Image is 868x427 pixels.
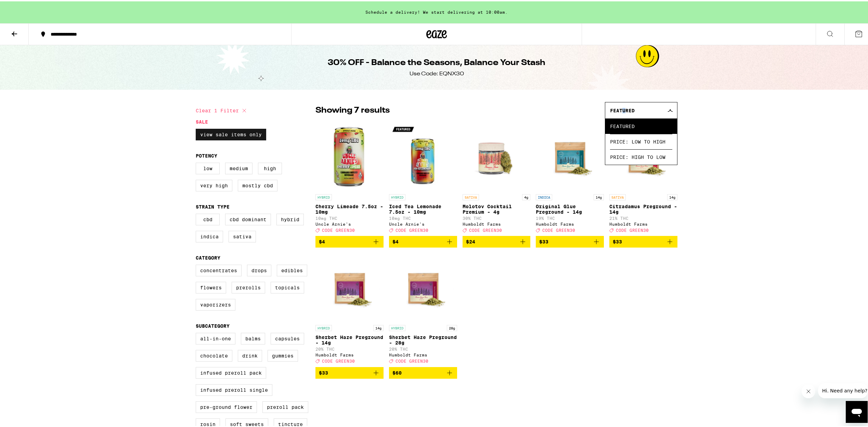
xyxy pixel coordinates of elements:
[539,238,548,243] span: $33
[315,333,384,344] p: Sherbet Haze Preground - 14g
[315,202,384,213] p: Cherry Limeade 7.5oz - 10mg
[410,69,464,76] div: Use Code: EQNX30
[609,235,677,246] button: Add to bag
[315,221,384,225] div: Uncle Arnie's
[609,193,626,199] p: SATIVA
[196,212,220,224] label: CBD
[396,358,428,362] span: CODE GREEN30
[315,235,384,246] button: Add to bag
[315,121,384,189] img: Uncle Arnie's - Cherry Limeade 7.5oz - 10mg
[463,202,531,213] p: Molotov Cocktail Premium - 4g
[196,161,220,173] label: Low
[196,322,230,327] legend: Subcategory
[594,193,604,199] p: 14g
[389,366,457,377] button: Add to bag
[463,121,531,189] img: Humboldt Farms - Molotov Cocktail Premium - 4g
[315,366,384,377] button: Add to bag
[315,346,384,350] p: 20% THC
[322,227,355,231] span: CODE GREEN30
[196,331,235,343] label: All-In-One
[241,331,265,343] label: Balms
[536,215,604,219] p: 19% THC
[196,203,230,208] legend: Strain Type
[268,349,298,360] label: Gummies
[315,103,390,115] p: Showing 7 results
[196,383,272,394] label: Infused Preroll Single
[389,202,457,213] p: Iced Tea Lemonade 7.5oz - 10mg
[225,212,271,224] label: CBD Dominant
[616,227,649,231] span: CODE GREEN30
[802,383,815,397] iframe: Close message
[389,351,457,356] div: Humboldt Farms
[196,118,208,123] legend: Sale
[389,215,457,219] p: 10mg THC
[196,280,226,292] label: Flowers
[846,400,868,422] iframe: Button to launch messaging window
[610,148,672,163] span: Price: High to Low
[225,161,252,173] label: Medium
[232,280,265,292] label: Prerolls
[610,117,672,133] span: Featured
[613,238,622,243] span: $33
[328,56,545,67] h1: 30% OFF - Balance the Seasons, Balance Your Stash
[609,202,677,213] p: Citradamus Preground - 14g
[389,324,405,330] p: HYBRID
[610,106,635,112] span: Featured
[196,127,266,139] label: View Sale Items Only
[258,161,282,173] label: High
[196,366,266,377] label: Infused Preroll Pack
[522,193,530,199] p: 4g
[196,298,235,309] label: Vaporizers
[536,202,604,213] p: Original Glue Preground - 14g
[610,133,672,148] span: Price: Low to High
[389,121,457,189] img: Uncle Arnie's - Iced Tea Lemonade 7.5oz - 10mg
[389,221,457,225] div: Uncle Arnie's
[389,252,457,320] img: Humboldt Farms - Sherbet Haze Preground - 28g
[277,263,307,275] label: Edibles
[392,238,399,243] span: $4
[373,324,384,330] p: 14g
[196,263,242,275] label: Concentrates
[536,121,604,189] img: Humboldt Farms - Original Glue Preground - 14g
[322,358,355,362] span: CODE GREEN30
[466,238,475,243] span: $24
[196,254,220,259] legend: Category
[667,193,677,199] p: 14g
[315,324,332,330] p: HYBRID
[315,351,384,356] div: Humboldt Farms
[196,229,223,241] label: Indica
[389,252,457,365] a: Open page for Sherbet Haze Preground - 28g from Humboldt Farms
[536,235,604,246] button: Add to bag
[389,346,457,350] p: 20% THC
[196,178,232,190] label: Very High
[392,369,402,374] span: $60
[469,227,502,231] span: CODE GREEN30
[315,215,384,219] p: 10mg THC
[315,252,384,320] img: Humboldt Farms - Sherbet Haze Preground - 14g
[238,178,277,190] label: Mostly CBD
[196,400,257,412] label: Pre-ground Flower
[315,252,384,365] a: Open page for Sherbet Haze Preground - 14g from Humboldt Farms
[609,121,677,235] a: Open page for Citradamus Preground - 14g from Humboldt Farms
[247,263,271,275] label: Drops
[196,349,232,360] label: Chocolate
[463,235,531,246] button: Add to bag
[229,229,256,241] label: Sativa
[271,331,304,343] label: Capsules
[319,238,325,243] span: $4
[396,227,428,231] span: CODE GREEN30
[542,227,575,231] span: CODE GREEN30
[389,193,405,199] p: HYBRID
[536,121,604,235] a: Open page for Original Glue Preground - 14g from Humboldt Farms
[276,212,304,224] label: Hybrid
[196,101,248,118] button: Clear 1 filter
[315,121,384,235] a: Open page for Cherry Limeade 7.5oz - 10mg from Uncle Arnie's
[536,193,552,199] p: INDICA
[463,215,531,219] p: 30% THC
[389,333,457,344] p: Sherbet Haze Preground - 28g
[196,152,217,157] legend: Potency
[609,221,677,225] div: Humboldt Farms
[319,369,328,374] span: $33
[463,121,531,235] a: Open page for Molotov Cocktail Premium - 4g from Humboldt Farms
